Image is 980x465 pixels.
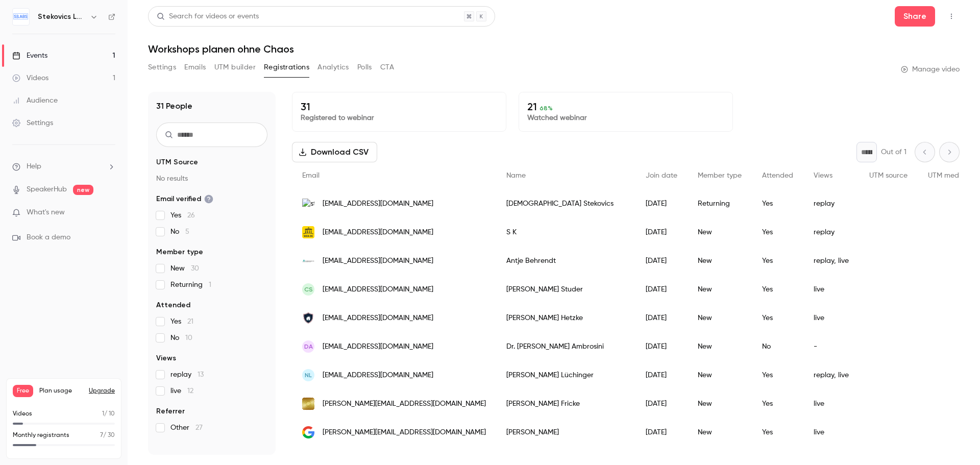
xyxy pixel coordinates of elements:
[13,409,32,419] p: Videos
[496,275,635,304] div: [PERSON_NAME] Studer
[540,105,553,112] span: 68 %
[156,353,176,363] span: Views
[803,275,859,304] div: live
[752,361,803,389] div: Yes
[752,418,803,447] div: Yes
[39,387,83,395] span: Plan usage
[89,387,115,395] button: Upgrade
[752,332,803,361] div: No
[185,228,189,235] span: 5
[148,59,176,76] button: Settings
[156,406,185,417] span: Referrer
[156,157,198,167] span: UTM Source
[13,9,29,25] img: Stekovics LABS
[195,424,203,431] span: 27
[302,398,314,410] img: andreafricke.com
[187,318,193,325] span: 21
[305,371,312,380] span: NL
[895,6,935,27] button: Share
[156,100,192,112] h1: 31 People
[496,189,635,218] div: [DEMOGRAPHIC_DATA] Stekovics
[496,418,635,447] div: [PERSON_NAME]
[803,332,859,361] div: -
[13,385,33,397] span: Free
[170,280,211,290] span: Returning
[102,409,115,419] p: / 10
[302,199,314,209] img: stekovicslabs.ch
[635,218,688,247] div: [DATE]
[214,59,256,76] button: UTM builder
[506,172,526,179] span: Name
[635,332,688,361] div: [DATE]
[496,332,635,361] div: Dr. [PERSON_NAME] Ambrosini
[380,59,394,76] button: CTA
[317,59,349,76] button: Analytics
[803,218,859,247] div: replay
[869,172,908,179] span: UTM source
[803,304,859,332] div: live
[102,411,104,417] span: 1
[292,142,377,162] button: Download CSV
[100,431,115,440] p: / 30
[198,371,204,378] span: 13
[187,212,195,219] span: 26
[156,247,203,257] span: Member type
[323,199,433,209] span: [EMAIL_ADDRESS][DOMAIN_NAME]
[496,389,635,418] div: [PERSON_NAME] Fricke
[688,247,752,275] div: New
[803,247,859,275] div: replay, live
[635,275,688,304] div: [DATE]
[12,95,58,106] div: Audience
[323,370,433,381] span: [EMAIL_ADDRESS][DOMAIN_NAME]
[27,184,67,195] a: SpeakerHub
[170,227,189,237] span: No
[170,263,199,274] span: New
[752,275,803,304] div: Yes
[170,423,203,433] span: Other
[209,281,211,288] span: 1
[752,247,803,275] div: Yes
[635,304,688,332] div: [DATE]
[688,218,752,247] div: New
[646,172,677,179] span: Join date
[302,172,320,179] span: Email
[635,189,688,218] div: [DATE]
[752,304,803,332] div: Yes
[688,361,752,389] div: New
[901,64,960,75] a: Manage video
[803,389,859,418] div: live
[635,361,688,389] div: [DATE]
[496,361,635,389] div: [PERSON_NAME] Lüchinger
[635,247,688,275] div: [DATE]
[302,255,314,267] img: eah-jena.de
[357,59,372,76] button: Polls
[323,313,433,324] span: [EMAIL_ADDRESS][DOMAIN_NAME]
[688,189,752,218] div: Returning
[27,207,65,218] span: What's new
[752,218,803,247] div: Yes
[323,256,433,266] span: [EMAIL_ADDRESS][DOMAIN_NAME]
[323,341,433,352] span: [EMAIL_ADDRESS][DOMAIN_NAME]
[688,304,752,332] div: New
[156,194,213,204] span: Email verified
[38,12,86,22] h6: Stekovics LABS
[184,59,206,76] button: Emails
[148,43,960,55] h1: Workshops planen ohne Chaos
[496,218,635,247] div: S K
[302,426,314,439] img: googlemail.com
[688,275,752,304] div: New
[185,334,192,341] span: 10
[496,247,635,275] div: Antje Behrendt
[323,227,433,238] span: [EMAIL_ADDRESS][DOMAIN_NAME]
[814,172,832,179] span: Views
[187,387,193,395] span: 12
[157,11,259,22] div: Search for videos or events
[323,399,486,409] span: [PERSON_NAME][EMAIL_ADDRESS][DOMAIN_NAME]
[302,312,314,324] img: securitax.ch
[803,189,859,218] div: replay
[803,418,859,447] div: live
[803,361,859,389] div: replay, live
[170,210,195,221] span: Yes
[496,304,635,332] div: [PERSON_NAME] Hetzke
[156,300,190,310] span: Attended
